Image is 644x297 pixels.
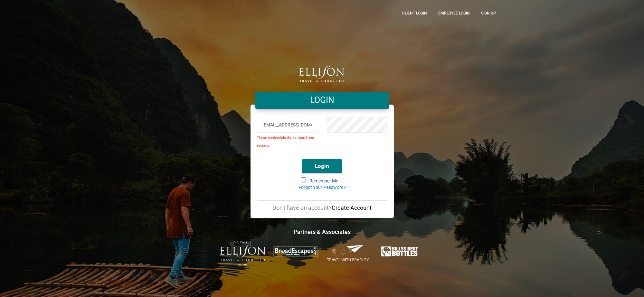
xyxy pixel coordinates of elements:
[299,66,345,82] img: logo.png
[272,246,319,257] img: broadescapes.png
[257,204,387,212] p: Don't have an account?
[143,228,501,236] h4: Partners & Associates
[257,136,314,148] strong: These credentials do not match our records.
[302,159,342,173] button: Login
[378,245,424,258] img: Billys-Best-Bottles.png
[433,5,475,21] a: Employee Login
[301,178,343,184] label: Remember Me
[332,204,372,211] a: Create Account
[476,5,501,21] a: Sign up
[397,5,432,21] a: CLient Login
[298,185,346,190] a: Forgot Your Password?
[260,94,384,106] h4: LOGIN
[220,241,266,266] img: ET-Voyages-text-colour-Logo-with-est.png
[325,244,372,262] img: Travel-With-Bradley.png
[257,117,317,133] input: Email Address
